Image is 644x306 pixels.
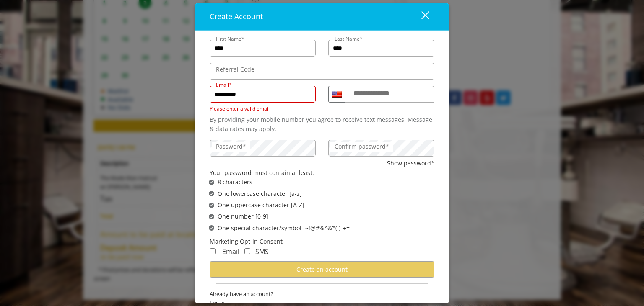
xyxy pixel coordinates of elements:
div: Marketing Opt-in Consent [210,237,434,247]
div: close dialog [412,10,428,23]
input: Receive Marketing Email [210,248,216,254]
label: Last Name* [330,35,367,43]
input: Password [210,140,316,157]
input: Receive Marketing SMS [244,248,250,254]
label: Referral Code [212,65,259,75]
span: Already have an account? [210,290,434,299]
span: Create an account [296,265,348,273]
input: FirstName [210,40,316,57]
label: Email* [212,81,236,89]
span: Create Account [210,12,263,22]
span: Email [222,247,239,256]
span: One uppercase character [A-Z] [218,201,304,210]
span: One number [0-9] [218,212,268,221]
input: ConfirmPassword [328,140,434,157]
label: Confirm password* [330,142,393,152]
input: Lastname [328,40,434,57]
div: By providing your mobile number you agree to receive text messages. Message & data rates may apply. [210,115,434,134]
span: ✔ [210,213,213,220]
button: close dialog [406,8,434,26]
span: ✔ [210,202,213,209]
div: Please enter a valid email [210,105,316,113]
div: Your password must contain at least: [210,168,434,177]
span: ✔ [210,225,213,231]
div: Country [328,86,345,103]
label: First Name* [212,35,249,43]
button: Create an account [210,262,434,278]
button: Show password* [387,159,434,168]
span: One lowercase character [a-z] [218,189,302,198]
input: Email [210,86,316,103]
span: 8 characters [218,178,252,187]
span: One special character/symbol [~!@#%^&*( )_+=] [218,224,352,233]
label: Password* [212,142,250,152]
span: ✔ [210,190,213,197]
input: ReferralCode [210,63,434,80]
span: SMS [255,247,269,256]
span: ✔ [210,179,213,186]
